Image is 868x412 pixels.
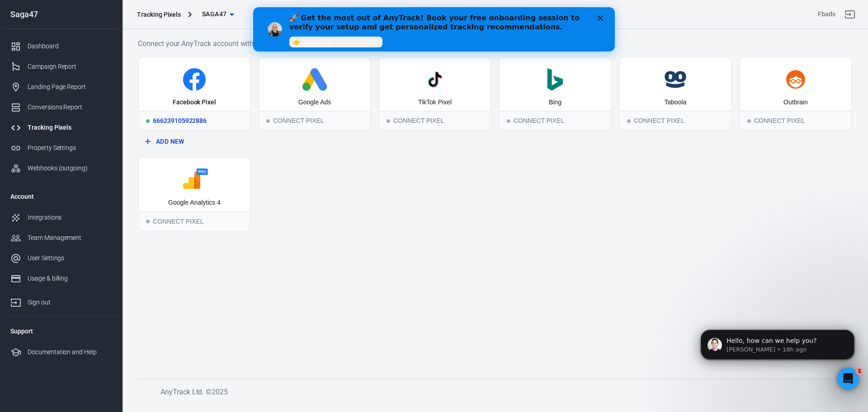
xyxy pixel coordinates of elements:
div: Usage & billing [28,274,112,283]
iframe: Intercom live chat [837,368,859,389]
div: Facebook Pixel [173,98,216,107]
button: TikTok PixelConnect PixelConnect Pixel [378,56,491,131]
div: Connect Pixel [740,111,851,131]
span: Connect Pixel [146,220,150,223]
div: Saga47 [3,10,119,19]
a: Facebook PixelRunning666239105922886 [138,56,251,131]
div: Close [344,8,354,14]
button: BingConnect PixelConnect Pixel [499,56,612,131]
button: Google AdsConnect PixelConnect Pixel [258,56,371,131]
div: Bing [549,98,561,107]
div: Property Settings [28,143,112,153]
h6: Connect your AnyTrack account with your analytics and ad accounts. [138,38,852,49]
a: Tracking Pixels [3,117,119,138]
div: Conversions Report [28,103,112,112]
button: Find anything...⌘ + K [405,7,585,22]
a: Campaign Report [3,56,119,77]
button: Add New [142,133,247,150]
div: Taboola [664,98,686,107]
span: Running [146,119,150,123]
a: Team Management [3,228,119,248]
button: TaboolaConnect PixelConnect Pixel [619,56,732,131]
div: Connect Pixel [500,111,611,131]
div: Connect Pixel [379,111,491,131]
div: Documentation and Help [28,347,112,357]
div: Landing Page Report [28,82,112,92]
div: TikTok Pixel [418,98,452,107]
div: 666239105922886 [139,111,250,131]
a: Property Settings [3,138,119,158]
div: Team Management [28,233,112,243]
div: Connect Pixel [139,211,250,231]
div: Account id: tR2bt8Tt [818,9,835,19]
button: OutbrainConnect PixelConnect Pixel [739,56,852,131]
li: Account [3,186,119,207]
span: Connect Pixel [747,119,751,123]
div: User Settings [28,253,112,263]
span: Connect Pixel [266,119,270,123]
div: Connect Pixel [620,111,731,131]
li: Support [3,320,119,342]
div: Campaign Report [28,62,112,71]
div: Integrations [28,213,112,222]
a: Dashboard [3,36,119,56]
a: Landing Page Report [3,77,119,97]
button: Google Analytics 4Connect PixelConnect Pixel [138,157,251,232]
iframe: Intercom live chat banner [253,7,615,51]
a: Sign out [3,289,119,313]
span: 1 [856,368,863,375]
h6: AnyTrack Ltd. © 2025 [160,386,839,398]
a: User Settings [3,248,119,268]
div: Outbrain [783,98,808,107]
div: Tracking Pixels [137,10,181,19]
span: Connect Pixel [507,119,510,123]
a: Conversions Report [3,97,119,117]
div: Connect Pixel [259,111,370,131]
div: Dashboard [28,42,112,51]
button: Saga47 [195,6,241,23]
div: Tracking Pixels [28,123,112,132]
iframe: Intercom notifications message [687,311,868,388]
a: Sign out [839,4,861,25]
span: Connect Pixel [387,119,390,123]
span: Connect Pixel [627,119,631,123]
div: Google Ads [298,98,331,107]
a: Integrations [3,207,119,228]
div: Webhooks (outgoing) [28,164,112,173]
span: Saga47 [202,9,226,20]
a: Webhooks (outgoing) [3,158,119,178]
a: Usage & billing [3,268,119,289]
div: Google Analytics 4 [168,198,221,207]
div: Sign out [28,298,112,307]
